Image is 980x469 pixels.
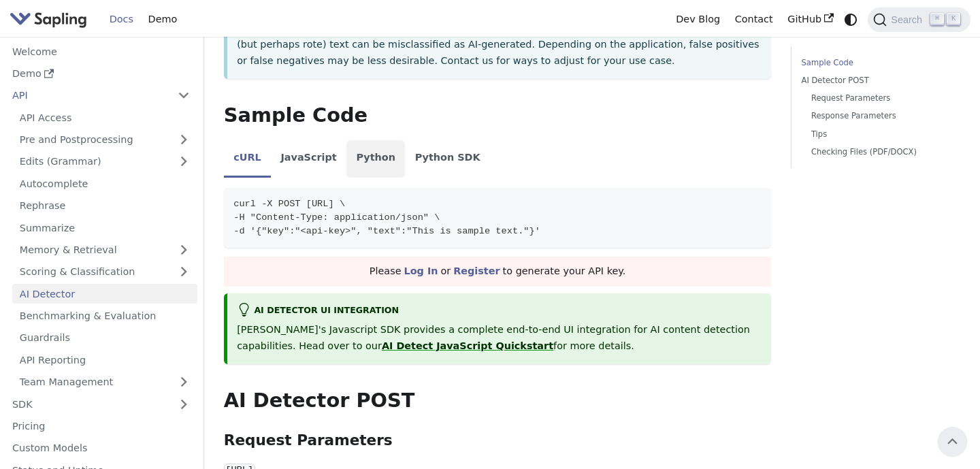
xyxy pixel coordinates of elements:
li: cURL [224,140,271,178]
a: Welcome [5,42,197,61]
a: Contact [728,9,781,30]
a: Memory & Retrieval [12,240,197,260]
a: Scoring & Classification [12,262,197,282]
kbd: K [947,13,960,25]
a: API [5,86,170,106]
a: Request Parameters [811,92,951,105]
kbd: ⌘ [930,13,944,25]
h3: Request Parameters [224,432,772,450]
a: Team Management [12,372,197,392]
a: GitHub [780,9,840,30]
a: Custom Models [5,438,197,458]
a: Rephrase [12,196,197,216]
a: Sample Code [802,56,955,69]
li: Python SDK [405,140,490,178]
a: AI Detect JavaScript Quickstart [382,340,553,351]
a: Sapling.ai [10,10,92,29]
a: Log In [404,265,438,276]
img: Sapling.ai [10,10,87,29]
span: Search [887,14,930,25]
a: Dev Blog [668,9,727,30]
a: SDK [5,394,170,414]
span: -d '{"key":"<api-key>", "text":"This is sample text."}' [233,226,540,236]
a: Tips [811,128,951,141]
p: [PERSON_NAME]'s Javascript SDK provides a complete end-to-end UI integration for AI content detec... [237,322,762,355]
button: Expand sidebar category 'SDK' [170,394,197,414]
a: Response Parameters [811,110,951,123]
a: API Reporting [12,350,197,370]
a: Pre and Postprocessing [12,130,197,150]
a: Checking Files (PDF/DOCX) [811,146,951,159]
a: Guardrails [12,328,197,348]
h2: AI Detector POST [224,389,772,413]
div: Please or to generate your API key. [224,257,772,287]
li: Python [346,140,405,178]
button: Switch between dark and light mode (currently system mode) [841,10,861,29]
span: -H "Content-Type: application/json" \ [233,212,440,223]
button: Scroll back to top [938,427,967,456]
a: AI Detector POST [802,74,955,87]
a: Demo [141,9,184,30]
div: AI Detector UI integration [237,303,762,319]
a: Docs [102,9,141,30]
a: Benchmarking & Evaluation [12,306,197,326]
button: Collapse sidebar category 'API' [170,86,197,106]
a: AI Detector [12,284,197,304]
a: Pricing [5,417,197,436]
button: Search (Command+K) [868,7,970,32]
li: JavaScript [271,140,346,178]
h2: Sample Code [224,103,772,128]
a: Autocomplete [12,174,197,193]
a: Demo [5,64,197,84]
a: Edits (Grammar) [12,152,197,172]
a: API Access [12,108,197,127]
a: Register [453,265,500,276]
a: Summarize [12,218,197,238]
span: curl -X POST [URL] \ [233,199,345,209]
